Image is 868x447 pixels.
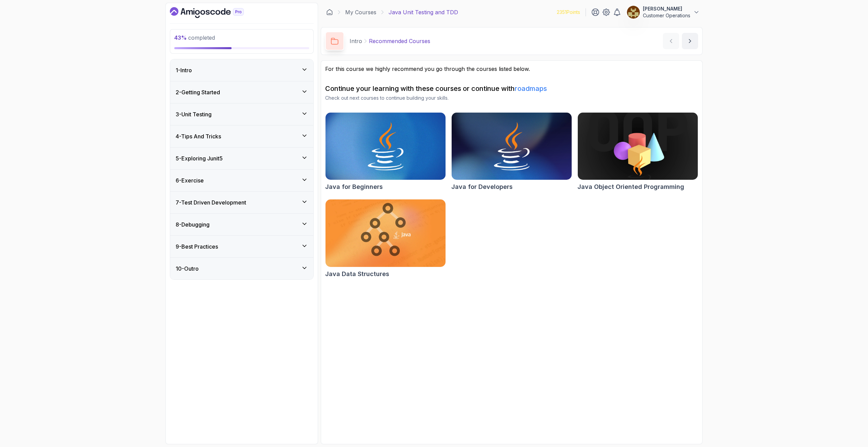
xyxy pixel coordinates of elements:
img: Java Object Oriented Programming card [578,113,698,180]
h3: 1 - Intro [176,66,192,74]
button: user profile image[PERSON_NAME]Customer Operations [627,5,700,19]
button: 3-Unit Testing [170,103,313,125]
span: 43 % [174,34,187,41]
h2: Java for Developers [451,182,513,192]
button: 4-Tips And Tricks [170,125,313,147]
p: [PERSON_NAME] [643,5,690,12]
h3: 5 - Exploring Junit5 [176,154,223,162]
button: next content [682,33,698,49]
button: previous content [663,33,679,49]
p: Customer Operations [643,12,690,19]
a: Java for Beginners cardJava for Beginners [325,112,446,192]
h2: Java Data Structures [325,269,389,279]
a: roadmaps [515,84,547,93]
img: Java Data Structures card [325,199,446,267]
h2: Java for Beginners [325,182,383,192]
h3: 9 - Best Practices [176,242,218,251]
h3: 3 - Unit Testing [176,110,212,118]
button: 2-Getting Started [170,81,313,103]
h3: 7 - Test Driven Development [176,198,246,207]
h3: 2 - Getting Started [176,88,220,96]
h3: 4 - Tips And Tricks [176,132,221,140]
button: 6-Exercise [170,170,313,191]
a: Java Object Oriented Programming cardJava Object Oriented Programming [577,112,698,192]
p: Check out next courses to continue building your skills. [325,95,698,101]
h3: 6 - Exercise [176,176,204,184]
p: For this course we highly recommend you go through the courses listed below. [325,65,698,73]
p: Java Unit Testing and TDD [389,8,458,16]
button: 7-Test Driven Development [170,192,313,213]
button: 1-Intro [170,59,313,81]
p: Intro [350,37,362,45]
a: Dashboard [326,9,333,16]
a: My Courses [345,8,376,16]
button: 8-Debugging [170,214,313,235]
a: Java for Developers cardJava for Developers [451,112,572,192]
a: Java Data Structures cardJava Data Structures [325,199,446,278]
button: 10-Outro [170,258,313,279]
button: 9-Best Practices [170,236,313,257]
img: Java for Beginners card [325,113,446,180]
img: user profile image [627,6,640,19]
h3: 10 - Outro [176,265,199,273]
a: Dashboard [170,7,259,18]
button: 5-Exploring Junit5 [170,148,313,169]
h2: Java Object Oriented Programming [577,182,684,192]
img: Java for Developers card [452,113,572,180]
p: Recommended Courses [369,37,430,45]
h3: 8 - Debugging [176,220,210,229]
h2: Continue your learning with these courses or continue with [325,84,698,93]
p: 2351 Points [557,9,580,16]
span: completed [174,34,215,41]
